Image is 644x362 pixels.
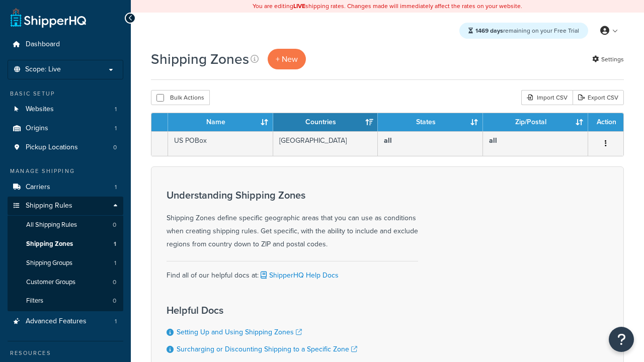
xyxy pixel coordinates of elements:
[268,49,306,69] a: + New
[113,278,116,287] span: 0
[521,90,573,105] div: Import CSV
[8,100,123,119] li: Websites
[26,124,48,133] span: Origins
[26,221,77,229] span: All Shipping Rules
[276,53,298,65] span: + New
[489,135,497,146] b: all
[26,183,50,192] span: Carriers
[26,143,78,152] span: Pickup Locations
[26,297,43,305] span: Filters
[384,135,392,146] b: all
[483,113,588,131] th: Zip/Postal: activate to sort column ascending
[8,178,123,197] a: Carriers 1
[113,143,117,152] span: 0
[8,292,123,310] a: Filters 0
[8,197,123,311] li: Shipping Rules
[588,113,623,131] th: Action
[26,259,72,267] span: Shipping Groups
[168,131,273,156] td: US POBox
[8,119,123,138] a: Origins 1
[259,270,339,281] a: ShipperHQ Help Docs
[25,65,61,74] span: Scope: Live
[293,2,305,11] b: LIVE
[8,197,123,215] a: Shipping Rules
[168,113,273,131] th: Name: activate to sort column ascending
[177,327,302,337] a: Setting Up and Using Shipping Zones
[113,297,116,305] span: 0
[8,216,123,234] a: All Shipping Rules 0
[8,89,123,98] div: Basic Setup
[115,124,117,133] span: 1
[273,131,378,156] td: [GEOGRAPHIC_DATA]
[8,254,123,273] li: Shipping Groups
[8,235,123,253] a: Shipping Zones 1
[115,317,117,326] span: 1
[573,90,624,105] a: Export CSV
[8,273,123,292] li: Customer Groups
[115,183,117,192] span: 1
[8,178,123,197] li: Carriers
[114,259,116,267] span: 1
[114,240,116,248] span: 1
[8,312,123,331] li: Advanced Features
[113,221,116,229] span: 0
[26,202,72,210] span: Shipping Rules
[475,26,503,35] strong: 1469 days
[26,240,73,248] span: Shipping Zones
[115,105,117,114] span: 1
[26,105,54,114] span: Websites
[167,305,357,316] h3: Helpful Docs
[26,317,87,326] span: Advanced Features
[8,119,123,138] li: Origins
[167,190,418,201] h3: Understanding Shipping Zones
[8,216,123,234] li: All Shipping Rules
[151,49,249,69] h1: Shipping Zones
[8,235,123,253] li: Shipping Zones
[8,254,123,273] a: Shipping Groups 1
[177,344,357,354] a: Surcharging or Discounting Shipping to a Specific Zone
[8,35,123,54] a: Dashboard
[459,23,588,39] div: remaining on your Free Trial
[609,327,634,352] button: Open Resource Center
[8,167,123,175] div: Manage Shipping
[26,40,60,49] span: Dashboard
[151,90,210,105] button: Bulk Actions
[273,113,378,131] th: Countries: activate to sort column ascending
[8,349,123,357] div: Resources
[8,292,123,310] li: Filters
[378,113,483,131] th: States: activate to sort column ascending
[26,278,75,287] span: Customer Groups
[8,273,123,292] a: Customer Groups 0
[8,312,123,331] a: Advanced Features 1
[8,138,123,157] a: Pickup Locations 0
[167,190,418,251] div: Shipping Zones define specific geographic areas that you can use as conditions when creating ship...
[592,52,624,66] a: Settings
[167,261,418,282] div: Find all of our helpful docs at:
[8,138,123,157] li: Pickup Locations
[11,8,86,28] a: ShipperHQ Home
[8,100,123,119] a: Websites 1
